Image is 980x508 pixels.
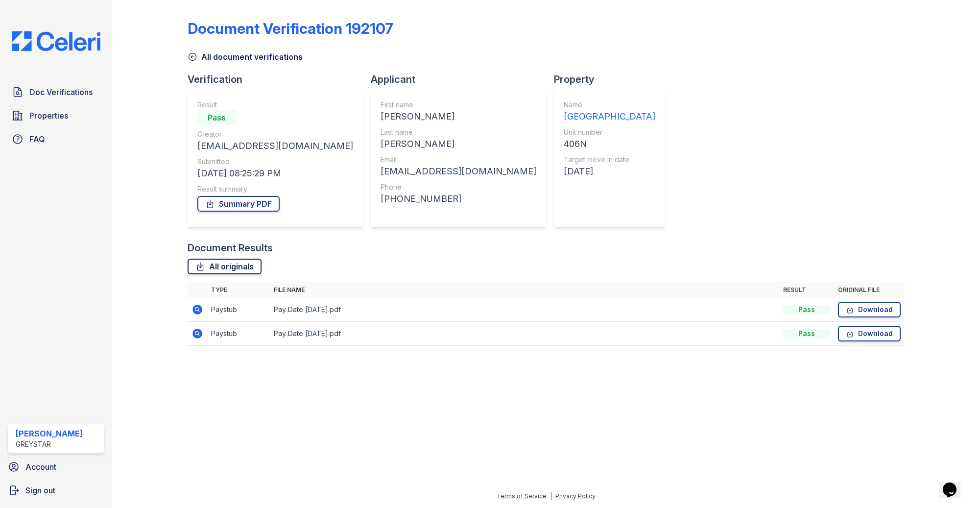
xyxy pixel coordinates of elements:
[555,492,596,500] a: Privacy Policy
[270,282,779,298] th: File name
[188,51,303,63] a: All document verifications
[29,110,68,121] span: Properties
[939,469,970,498] iframe: chat widget
[29,86,93,98] span: Doc Verifications
[497,492,547,500] a: Terms of Service
[207,322,270,346] td: Paystub
[554,73,673,86] div: Property
[197,110,237,125] div: Pass
[783,305,830,314] div: Pass
[564,137,655,151] div: 406N
[381,182,536,192] div: Phone
[564,165,655,178] div: [DATE]
[207,282,270,298] th: Type
[188,73,371,86] div: Verification
[25,484,55,496] span: Sign out
[381,165,536,178] div: [EMAIL_ADDRESS][DOMAIN_NAME]
[8,82,104,102] a: Doc Verifications
[381,137,536,151] div: [PERSON_NAME]
[197,157,353,167] div: Submitted
[188,259,262,274] a: All originals
[381,100,536,110] div: First name
[8,106,104,125] a: Properties
[564,127,655,137] div: Unit number
[197,100,353,110] div: Result
[838,302,901,317] a: Download
[779,282,834,298] th: Result
[838,326,901,341] a: Download
[381,155,536,165] div: Email
[564,100,655,123] a: Name [GEOGRAPHIC_DATA]
[564,100,655,110] div: Name
[4,457,108,477] a: Account
[197,184,353,194] div: Result summary
[550,492,552,500] div: |
[8,129,104,149] a: FAQ
[4,481,108,500] a: Sign out
[197,167,353,180] div: [DATE] 08:25:29 PM
[188,241,273,255] div: Document Results
[564,110,655,123] div: [GEOGRAPHIC_DATA]
[270,322,779,346] td: Pay Date [DATE].pdf
[25,461,56,473] span: Account
[564,155,655,165] div: Target move in date
[188,20,393,37] div: Document Verification 192107
[270,298,779,322] td: Pay Date [DATE].pdf
[207,298,270,322] td: Paystub
[29,133,45,145] span: FAQ
[197,196,280,212] a: Summary PDF
[16,439,83,449] div: Greystar
[371,73,554,86] div: Applicant
[4,31,108,51] img: CE_Logo_Blue-a8612792a0a2168367f1c8372b55b34899dd931a85d93a1a3d3e32e68fde9ad4.png
[834,282,905,298] th: Original file
[197,139,353,153] div: [EMAIL_ADDRESS][DOMAIN_NAME]
[381,110,536,123] div: [PERSON_NAME]
[783,329,830,339] div: Pass
[381,192,536,206] div: [PHONE_NUMBER]
[381,127,536,137] div: Last name
[197,129,353,139] div: Creator
[16,428,83,439] div: [PERSON_NAME]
